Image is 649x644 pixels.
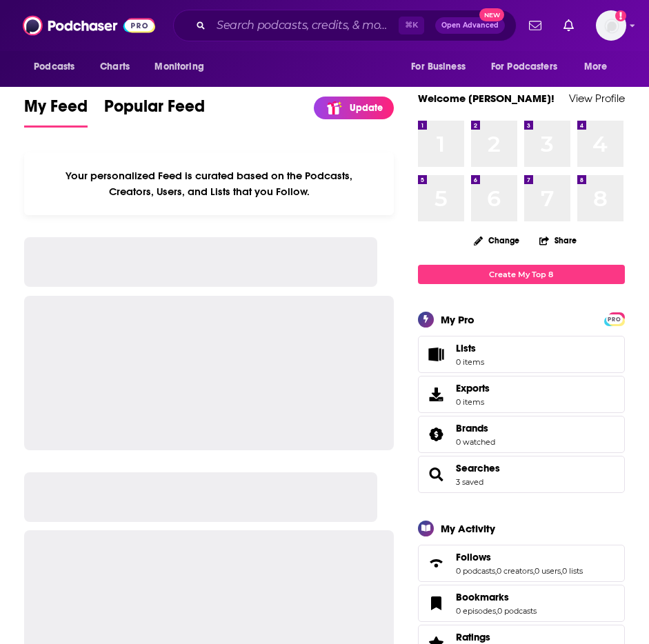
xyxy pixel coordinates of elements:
[456,382,490,394] span: Exports
[456,631,490,643] span: Ratings
[441,313,475,326] div: My Pro
[418,456,625,493] span: Searches
[575,54,625,80] button: open menu
[418,92,555,105] a: Welcome [PERSON_NAME]!
[479,8,504,21] span: New
[34,57,74,77] span: Podcasts
[561,566,562,576] span: ,
[423,425,450,444] a: Brands
[535,566,561,576] a: 0 users
[423,465,450,484] a: Searches
[91,54,138,80] a: Charts
[104,96,205,125] span: Popular Feed
[456,566,495,576] a: 0 podcasts
[456,342,476,354] span: Lists
[314,97,394,119] a: Update
[558,14,579,37] a: Show notifications dropdown
[539,227,577,254] button: Share
[24,54,92,80] button: open menu
[456,477,483,487] a: 3 saved
[423,385,450,404] span: Exports
[418,376,625,413] a: Exports
[24,96,88,128] a: My Feed
[456,631,537,643] a: Ratings
[100,57,130,77] span: Charts
[496,606,497,616] span: ,
[615,10,626,21] svg: Add a profile image
[441,22,499,29] span: Open Advanced
[596,10,626,41] span: Logged in as bbrockman
[350,102,383,114] p: Update
[523,14,547,37] a: Show notifications dropdown
[423,345,450,364] span: Lists
[145,54,221,80] button: open menu
[456,422,488,434] span: Brands
[456,551,491,563] span: Follows
[418,336,625,373] a: Lists
[495,566,497,576] span: ,
[584,57,608,77] span: More
[596,10,626,41] img: User Profile
[456,342,484,354] span: Lists
[423,594,450,613] a: Bookmarks
[569,92,625,105] a: View Profile
[606,314,623,325] span: PRO
[456,551,583,563] a: Follows
[154,57,203,77] span: Monitoring
[418,545,625,582] span: Follows
[24,152,394,215] div: Your personalized Feed is curated based on the Podcasts, Creators, Users, and Lists that you Follow.
[456,462,500,474] a: Searches
[411,57,466,77] span: For Business
[418,585,625,622] span: Bookmarks
[456,606,496,616] a: 0 episodes
[497,566,533,576] a: 0 creators
[466,232,528,249] button: Change
[456,397,490,407] span: 0 items
[491,57,557,77] span: For Podcasters
[441,522,495,535] div: My Activity
[533,566,535,576] span: ,
[23,12,155,39] img: Podchaser - Follow, Share and Rate Podcasts
[173,10,517,41] div: Search podcasts, credits, & more...
[399,17,424,34] span: ⌘ K
[606,313,623,323] a: PRO
[497,606,537,616] a: 0 podcasts
[456,591,537,603] a: Bookmarks
[596,10,626,41] button: Show profile menu
[562,566,583,576] a: 0 lists
[418,416,625,453] span: Brands
[435,17,505,34] button: Open AdvancedNew
[482,54,577,80] button: open menu
[456,591,509,603] span: Bookmarks
[456,422,495,434] a: Brands
[24,96,88,125] span: My Feed
[104,96,205,128] a: Popular Feed
[456,437,495,447] a: 0 watched
[418,265,625,283] a: Create My Top 8
[456,357,484,367] span: 0 items
[423,554,450,573] a: Follows
[211,14,399,37] input: Search podcasts, credits, & more...
[401,54,483,80] button: open menu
